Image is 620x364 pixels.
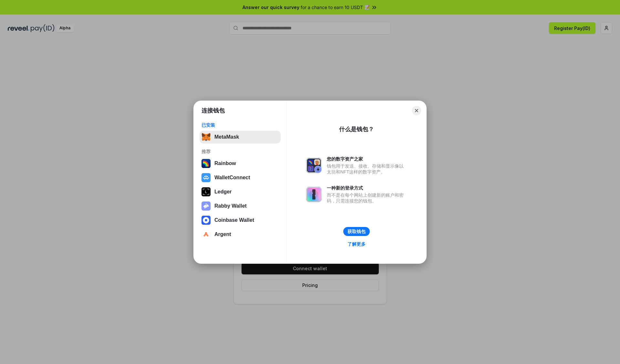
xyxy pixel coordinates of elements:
[201,159,211,168] img: svg+xml,%3Csvg%20width%3D%22120%22%20height%3D%22120%22%20viewBox%3D%220%200%20120%20120%22%20fil...
[200,200,281,212] button: Rabby Wallet
[327,156,407,162] div: 您的数字资产之家
[214,175,250,181] div: WalletConnect
[214,203,247,209] div: Rabby Wallet
[200,214,281,227] button: Coinbase Wallet
[347,241,366,247] div: 了解更多
[201,149,279,154] div: 推荐
[327,192,407,204] div: 而不是在每个网站上创建新的账户和密码，只需连接您的钱包。
[214,134,239,140] div: MetaMask
[306,187,322,202] img: svg+xml,%3Csvg%20xmlns%3D%22http%3A%2F%2Fwww.w3.org%2F2000%2Fsvg%22%20fill%3D%22none%22%20viewBox...
[327,185,407,191] div: 一种新的登录方式
[201,173,211,182] img: svg+xml,%3Csvg%20width%3D%2228%22%20height%3D%2228%22%20viewBox%3D%220%200%2028%2028%22%20fill%3D...
[200,171,281,184] button: WalletConnect
[214,231,231,237] div: Argent
[347,229,366,234] div: 获取钱包
[200,157,281,170] button: Rainbow
[339,125,374,133] div: 什么是钱包？
[201,216,211,225] img: svg+xml,%3Csvg%20width%3D%2228%22%20height%3D%2228%22%20viewBox%3D%220%200%2028%2028%22%20fill%3D...
[412,106,421,115] button: Close
[200,185,281,198] button: Ledger
[214,189,232,195] div: Ledger
[201,122,279,128] div: 已安装
[344,240,369,248] a: 了解更多
[327,163,407,175] div: 钱包用于发送、接收、存储和显示像以太坊和NFT这样的数字资产。
[201,187,211,196] img: svg+xml,%3Csvg%20xmlns%3D%22http%3A%2F%2Fwww.w3.org%2F2000%2Fsvg%22%20width%3D%2228%22%20height%3...
[306,158,322,173] img: svg+xml,%3Csvg%20xmlns%3D%22http%3A%2F%2Fwww.w3.org%2F2000%2Fsvg%22%20fill%3D%22none%22%20viewBox...
[200,228,281,241] button: Argent
[201,133,211,142] img: svg+xml,%3Csvg%20fill%3D%22none%22%20height%3D%2233%22%20viewBox%3D%220%200%2035%2033%22%20width%...
[201,202,211,211] img: svg+xml,%3Csvg%20xmlns%3D%22http%3A%2F%2Fwww.w3.org%2F2000%2Fsvg%22%20fill%3D%22none%22%20viewBox...
[214,161,236,166] div: Rainbow
[343,227,370,236] button: 获取钱包
[201,230,211,239] img: svg+xml,%3Csvg%20width%3D%2228%22%20height%3D%2228%22%20viewBox%3D%220%200%2028%2028%22%20fill%3D...
[201,107,225,114] h1: 连接钱包
[214,217,254,223] div: Coinbase Wallet
[200,131,281,143] button: MetaMask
